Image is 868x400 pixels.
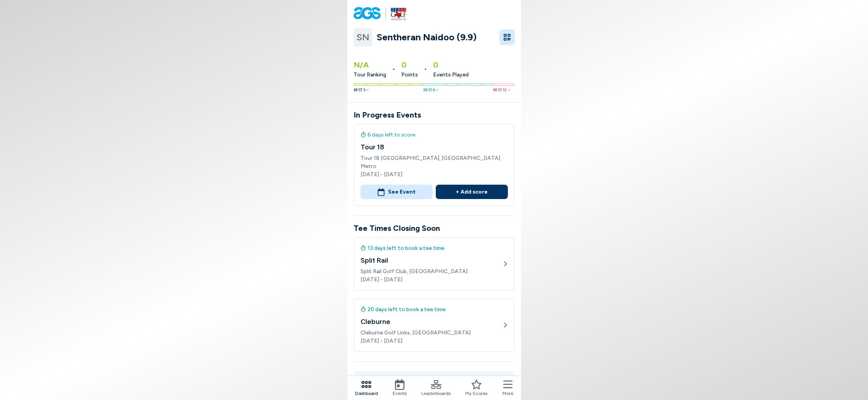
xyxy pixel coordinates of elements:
[465,390,487,397] span: My Scores
[465,379,487,397] a: My Scores
[423,87,438,93] span: Best 6
[393,390,407,397] span: Events
[354,298,515,355] a: 20 days left to book a tee timeCleburneCleburne Golf Links, [GEOGRAPHIC_DATA][DATE] - [DATE]
[354,71,386,79] span: Tour Ranking
[354,222,515,234] h3: Tee Times Closing Soon
[354,237,515,294] a: 13 days left to book a tee timeSplit RailSplit Rail Golf Club, [GEOGRAPHIC_DATA][DATE] - [DATE]
[433,71,469,79] span: Events Played
[361,244,502,252] div: 13 days left to book a tee time
[354,87,369,93] span: Best 3
[355,390,378,397] span: Dashboard
[361,185,433,199] button: See Event
[361,337,502,345] span: [DATE] - [DATE]
[424,65,427,73] span: •
[361,142,508,152] h4: Tour 18
[354,109,515,121] h3: In Progress Events
[355,379,378,397] a: Dashboard
[391,8,407,20] img: logo
[502,390,513,397] span: More
[361,329,502,337] span: Cleburne Golf Links, [GEOGRAPHIC_DATA]
[421,379,450,397] a: Leaderboards
[392,65,395,73] span: •
[436,185,508,199] button: + Add score
[354,59,386,71] span: N/A
[361,317,502,327] h4: Cleburne
[421,390,450,397] span: Leaderboards
[393,379,407,397] a: Events
[361,131,508,139] div: 6 days left to score
[401,71,418,79] span: Points
[493,87,510,93] span: Best 12
[361,305,502,313] div: 20 days left to book a tee time
[401,59,418,71] span: 0
[361,275,502,284] span: [DATE] - [DATE]
[502,379,513,397] button: More
[356,30,369,44] span: SN
[361,255,502,266] h4: Split Rail
[361,170,508,178] span: [DATE] - [DATE]
[433,59,469,71] span: 0
[361,267,502,275] span: Split Rail Golf Club, [GEOGRAPHIC_DATA]
[354,28,372,47] a: SN
[361,154,508,170] span: Tour 18 [GEOGRAPHIC_DATA], [GEOGRAPHIC_DATA] Metro
[377,32,495,43] a: Sentheran Naidoo (9.9)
